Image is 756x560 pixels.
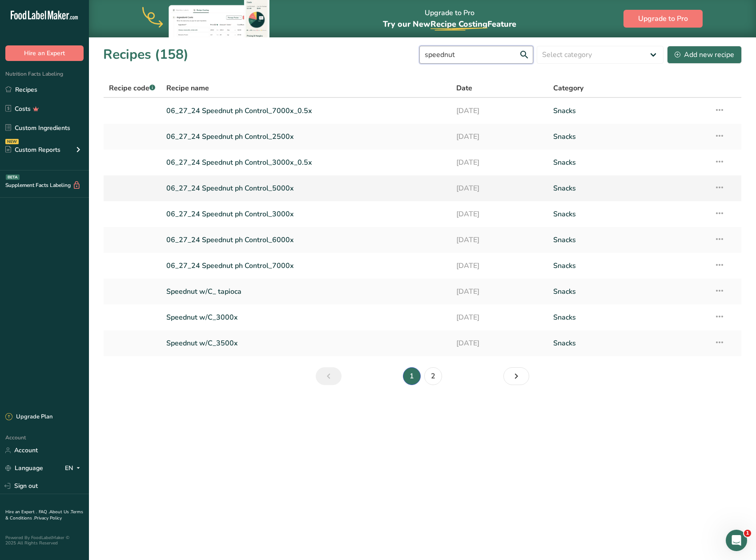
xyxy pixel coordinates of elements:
[166,83,209,93] span: Recipe name
[623,10,703,28] button: Upgrade to Pro
[456,127,543,146] a: [DATE]
[456,282,543,301] a: [DATE]
[49,509,71,515] a: About Us .
[166,308,446,327] a: Speednut w/C_3000x
[166,282,446,301] a: Speednut w/C_ tapioca
[166,256,446,275] a: 06_27_24 Speednut ph Control_7000x
[34,515,62,521] a: Privacy Policy
[5,145,60,154] div: Custom Reports
[166,101,446,120] a: 06_27_24 Speednut ph Control_7000x_0.5x
[316,367,342,385] a: Previous page
[553,231,704,249] a: Snacks
[456,153,543,172] a: [DATE]
[424,367,442,385] a: Page 2.
[667,46,742,64] button: Add new recipe
[166,334,446,353] a: Speednut w/C_3500x
[456,83,472,93] span: Date
[5,535,84,546] div: Powered By FoodLabelMaker © 2025 All Rights Reserved
[6,174,20,180] div: BETA
[5,509,37,515] a: Hire an Expert .
[65,463,84,474] div: EN
[553,282,704,301] a: Snacks
[456,205,543,223] a: [DATE]
[553,153,704,172] a: Snacks
[383,19,516,29] span: Try our New Feature
[383,0,516,37] div: Upgrade to Pro
[5,413,52,422] div: Upgrade Plan
[456,308,543,327] a: [DATE]
[744,530,751,537] span: 1
[456,101,543,120] a: [DATE]
[456,256,543,275] a: [DATE]
[456,179,543,198] a: [DATE]
[39,509,49,515] a: FAQ .
[456,334,543,353] a: [DATE]
[553,127,704,146] a: Snacks
[553,179,704,198] a: Snacks
[553,83,583,93] span: Category
[5,139,19,144] div: NEW
[430,19,487,29] span: Recipe Costing
[5,509,83,521] a: Terms & Conditions .
[553,308,704,327] a: Snacks
[5,45,84,61] button: Hire an Expert
[553,334,704,353] a: Snacks
[166,231,446,249] a: 06_27_24 Speednut ph Control_6000x
[5,460,43,476] a: Language
[726,530,747,551] iframe: Intercom live chat
[675,49,734,60] div: Add new recipe
[553,101,704,120] a: Snacks
[166,205,446,223] a: 06_27_24 Speednut ph Control_3000x
[166,179,446,198] a: 06_27_24 Speednut ph Control_5000x
[166,153,446,172] a: 06_27_24 Speednut ph Control_3000x_0.5x
[419,46,533,64] input: Search for recipe
[503,367,529,385] a: Next page
[553,256,704,275] a: Snacks
[103,45,189,65] h1: Recipes (158)
[638,13,688,24] span: Upgrade to Pro
[166,127,446,146] a: 06_27_24 Speednut ph Control_2500x
[456,231,543,249] a: [DATE]
[109,83,155,93] span: Recipe code
[553,205,704,223] a: Snacks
